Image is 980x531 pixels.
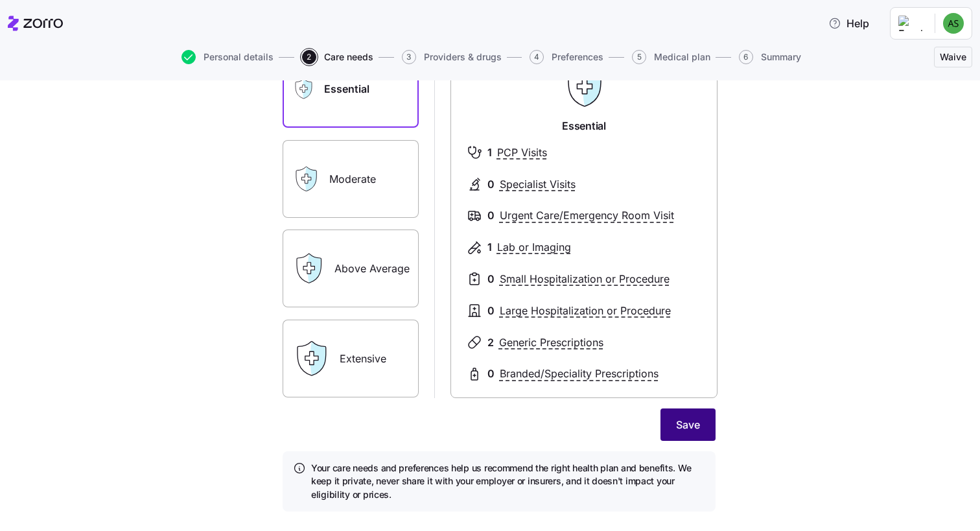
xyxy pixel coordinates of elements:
a: 2Care needs [299,50,373,64]
img: ed111d18fe0870a22dcb6a1662a615b3 [943,13,964,34]
span: 4 [530,50,544,64]
img: Employer logo [898,16,924,31]
span: 1 [487,239,492,255]
span: Generic Prescriptions [499,335,603,351]
span: Specialist Visits [500,176,576,193]
span: Urgent Care/Emergency Room Visit [500,207,674,224]
span: Medical plan [654,53,710,62]
span: 2 [302,50,316,64]
span: Personal details [204,53,274,62]
span: Large Hospitalization or Procedure [500,303,671,319]
span: 1 [487,145,492,161]
span: Small Hospitalization or Procedure [500,271,670,287]
span: 0 [487,303,495,319]
span: 0 [487,271,495,287]
button: 2Care needs [302,50,373,64]
a: Personal details [179,50,274,64]
button: Personal details [181,50,274,64]
span: 0 [487,366,495,382]
span: 0 [487,207,495,224]
span: Providers & drugs [424,53,502,62]
span: Branded/Speciality Prescriptions [500,366,659,382]
span: PCP Visits [497,145,547,161]
h4: Your care needs and preferences help us recommend the right health plan and benefits. We keep it ... [311,462,705,501]
span: 6 [739,50,753,64]
button: 4Preferences [530,50,603,64]
span: Care needs [324,53,373,62]
span: Lab or Imaging [497,239,571,255]
button: Help [818,10,880,36]
span: 2 [487,335,494,351]
span: Save [676,417,700,432]
label: Moderate [283,140,419,218]
span: Summary [761,53,801,62]
button: Waive [934,47,972,67]
button: 5Medical plan [632,50,710,64]
label: Essential [283,50,419,128]
button: Save [660,408,716,441]
span: Preferences [552,53,603,62]
span: Help [828,16,869,31]
span: 5 [632,50,646,64]
span: 3 [402,50,416,64]
span: Essential [562,118,605,134]
label: Above Average [283,230,419,307]
button: 3Providers & drugs [402,50,502,64]
span: 0 [487,176,495,193]
label: Extensive [283,320,419,397]
button: 6Summary [739,50,801,64]
span: Waive [940,51,966,64]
